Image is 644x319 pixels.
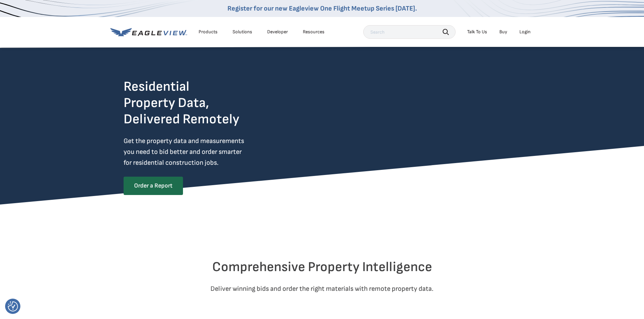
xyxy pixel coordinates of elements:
a: Order a Report [124,177,183,195]
p: Deliver winning bids and order the right materials with remote property data. [124,283,521,294]
h2: Residential Property Data, Delivered Remotely [124,78,239,127]
div: Solutions [233,29,252,35]
div: Resources [303,29,325,35]
h2: Comprehensive Property Intelligence [124,259,521,275]
p: Get the property data and measurements you need to bid better and order smarter for residential c... [124,136,272,168]
a: Buy [499,29,507,35]
img: Revisit consent button [8,301,18,312]
a: Developer [267,29,288,35]
input: Search [363,25,456,39]
div: Products [199,29,218,35]
div: Login [519,29,531,35]
a: Register for our new Eagleview One Flight Meetup Series [DATE]. [227,4,417,13]
div: Talk To Us [467,29,487,35]
button: Consent Preferences [8,301,18,312]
